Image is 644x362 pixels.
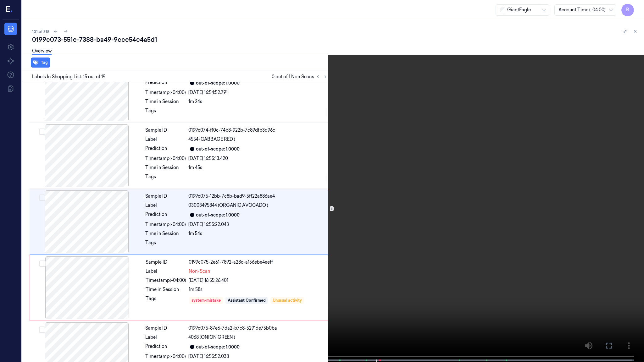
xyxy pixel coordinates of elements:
a: Overview [32,48,52,55]
div: out-of-scope: 1.0000 [196,146,240,152]
div: 0199c075-87e6-7da2-b7c8-5291de75b0ba [188,325,328,332]
div: 0199c075-2e61-7892-a28c-a156ebe4eeff [189,259,328,266]
div: Sample ID [145,127,186,134]
div: Tags [146,295,186,305]
div: Prediction [145,343,186,351]
div: Timestamp (-04:00) [145,89,186,96]
span: 4068 (ONION GREEN ) [188,334,235,341]
div: Label [145,334,186,341]
span: Labels In Shopping List: 15 out of 19 [32,74,105,80]
div: system-mistake [192,298,221,303]
div: 1m 58s [189,286,328,293]
div: 1m 24s [188,98,328,105]
div: Sample ID [145,325,186,332]
div: Timestamp (-04:00) [145,353,186,360]
div: [DATE] 16:55:26.401 [189,277,328,284]
div: out-of-scope: 1.0000 [196,344,240,350]
div: Tags [145,239,186,250]
span: 03003495844 (ORGANIC AVOCADO ) [188,202,268,209]
div: Label [145,136,186,143]
button: Tag [31,58,50,68]
div: Assistant Confirmed [228,298,266,303]
span: Non-Scan [189,268,210,275]
div: Sample ID [146,259,186,266]
div: 0199c074-f10c-74b8-922b-7c89dfb3d96c [188,127,328,134]
div: 0199c073-551e-7388-ba49-9cce54c4a5d1 [32,35,639,44]
div: Sample ID [145,193,186,200]
div: Prediction [145,211,186,219]
div: Time in Session [145,98,186,105]
span: 101 of 318 [32,29,49,34]
button: Select row [39,261,46,267]
span: 0 out of 1 Non Scans [272,73,329,80]
div: Unusual activity [273,298,302,303]
div: Prediction [145,79,186,87]
div: 1m 54s [188,230,328,237]
div: Time in Session [146,286,186,293]
div: out-of-scope: 1.0000 [196,212,240,218]
div: [DATE] 16:54:52.791 [188,89,328,96]
div: Timestamp (-04:00) [146,277,186,284]
div: Label [146,268,186,275]
div: Label [145,202,186,209]
div: [DATE] 16:55:22.043 [188,221,328,228]
div: Tags [145,173,186,184]
span: 4554 (CABBAGE RED ) [188,136,235,143]
div: Timestamp (-04:00) [145,221,186,228]
div: [DATE] 16:55:52.038 [188,353,328,360]
div: Time in Session [145,230,186,237]
button: Select row [39,195,45,201]
button: Select row [39,129,45,135]
div: out-of-scope: 1.0000 [196,80,240,86]
button: R [621,4,634,16]
div: Time in Session [145,164,186,171]
div: Timestamp (-04:00) [145,155,186,162]
div: [DATE] 16:55:13.420 [188,155,328,162]
div: 1m 45s [188,164,328,171]
div: Prediction [145,145,186,153]
div: Tags [145,107,186,118]
div: 0199c075-12bb-7c8b-bad9-5ff22a886ae4 [188,193,328,200]
button: Select row [39,326,45,333]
